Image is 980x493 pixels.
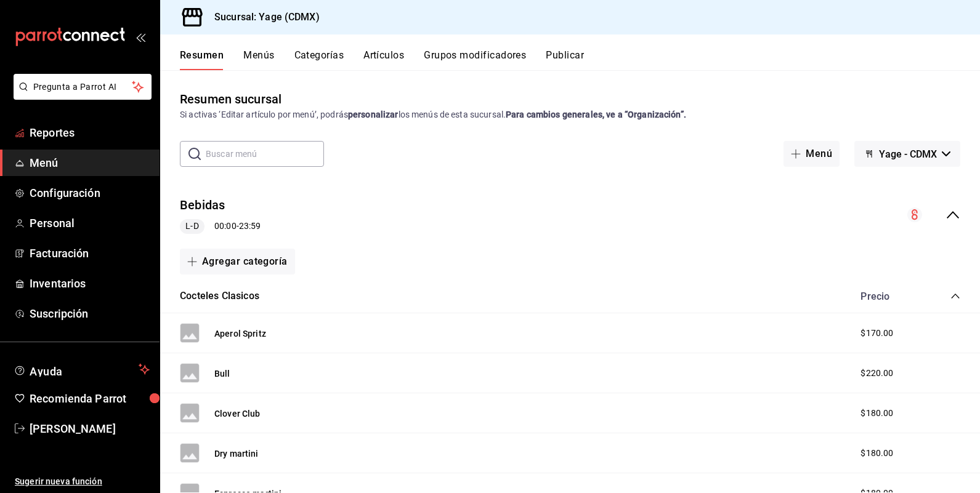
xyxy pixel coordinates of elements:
[180,108,960,121] div: Si activas ‘Editar artículo por menú’, podrás los menús de esta sucursal.
[30,305,150,322] span: Suscripción
[180,49,224,70] button: Resumen
[180,196,225,214] button: Bebidas
[30,420,150,437] span: [PERSON_NAME]
[848,291,927,302] div: Precio
[294,49,344,70] button: Categorías
[854,141,960,167] button: Yage - CDMX
[206,142,324,166] input: Buscar menú
[363,49,404,70] button: Artículos
[243,49,274,70] button: Menús
[180,220,203,233] span: L-D
[30,215,150,231] span: Personal
[9,89,152,102] a: Pregunta a Parrot AI
[180,49,980,70] div: navigation tabs
[180,289,259,303] button: Cocteles Clasicos
[14,74,152,100] button: Pregunta a Parrot AI
[136,32,145,42] button: open_drawer_menu
[30,245,150,262] span: Facturación
[180,219,261,234] div: 00:00 - 23:59
[546,49,584,70] button: Publicar
[784,141,840,167] button: Menú
[214,367,230,380] button: Bull
[30,124,150,141] span: Reportes
[214,447,259,460] button: Dry martini
[30,390,150,407] span: Recomienda Parrot
[950,291,960,301] button: collapse-category-row
[30,275,150,292] span: Inventarios
[424,49,526,70] button: Grupos modificadores
[15,475,150,488] span: Sugerir nueva función
[160,186,980,244] div: collapse-menu-row
[214,327,266,340] button: Aperol Spritz
[33,81,132,94] span: Pregunta a Parrot AI
[30,362,134,377] span: Ayuda
[214,407,261,420] button: Clover Club
[180,249,295,275] button: Agregar categoría
[879,148,937,160] span: Yage - CDMX
[30,154,150,171] span: Menú
[348,110,399,119] strong: personalizar
[205,10,320,25] h3: Sucursal: Yage (CDMX)
[861,407,893,420] span: $180.00
[861,367,893,380] span: $220.00
[506,110,686,119] strong: Para cambios generales, ve a “Organización”.
[180,90,281,108] div: Resumen sucursal
[861,447,893,460] span: $180.00
[861,327,893,340] span: $170.00
[30,185,150,201] span: Configuración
